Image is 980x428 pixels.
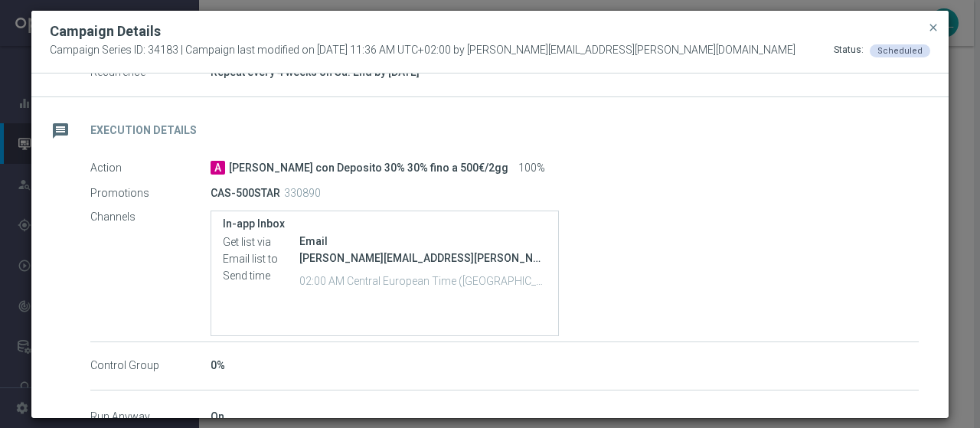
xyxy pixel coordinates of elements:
label: Channels [90,211,211,224]
span: close [927,21,939,34]
span: Scheduled [877,46,923,56]
span: [PERSON_NAME] con Deposito 30% 30% fino a 500€/2gg [229,162,508,175]
span: Campaign Series ID: 34183 | Campaign last modified on [DATE] 11:36 AM UTC+02:00 by [PERSON_NAME][... [50,44,795,57]
label: Send time [223,269,299,283]
h2: Execution Details [90,123,197,138]
label: Run Anyway [90,410,211,424]
span: A [211,161,225,175]
div: 0% [211,358,919,373]
div: [PERSON_NAME][EMAIL_ADDRESS][PERSON_NAME][DOMAIN_NAME] [299,250,547,266]
div: Email [299,234,547,249]
div: Status: [834,44,864,57]
p: 330890 [284,186,321,200]
label: Promotions [90,186,211,200]
label: Control Group [90,359,211,373]
label: Action [90,162,211,175]
colored-tag: Scheduled [870,44,930,56]
div: On [211,409,919,424]
i: message [47,117,74,145]
h2: Campaign Details [50,22,161,41]
p: 02:00 AM Central European Time ([GEOGRAPHIC_DATA]) (UTC +02:00) [299,273,547,288]
label: Get list via [223,235,299,249]
span: 100% [518,162,545,175]
label: In-app Inbox [223,217,547,230]
label: Email list to [223,252,299,266]
p: CAS-500STAR [211,186,280,200]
